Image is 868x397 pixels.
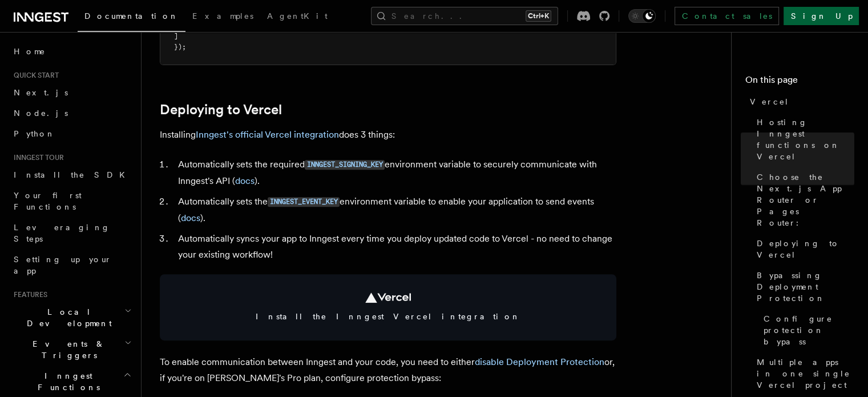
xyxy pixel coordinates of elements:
a: INNGEST_EVENT_KEY [268,196,340,207]
a: Documentation [78,3,185,32]
li: Automatically sets the required environment variable to securely communicate with Inngest's API ( ). [175,157,616,189]
span: Local Development [9,306,124,329]
a: Deploying to Vercel [752,233,854,265]
span: Deploying to Vercel [757,238,854,260]
span: Install the SDK [14,170,132,179]
span: Python [14,129,55,138]
a: Inngest's official Vercel integration [196,129,339,140]
li: Automatically sets the environment variable to enable your application to send events ( ). [175,194,616,226]
a: Python [9,123,134,144]
span: Inngest Functions [9,370,123,393]
span: Hosting Inngest functions on Vercel [757,117,854,162]
a: Install the Inngest Vercel integration [160,274,616,340]
button: Toggle dark mode [628,9,656,23]
span: Node.js [14,109,68,118]
span: Bypassing Deployment Protection [757,270,854,304]
span: Features [9,290,47,299]
a: Setting up your app [9,249,134,281]
span: }); [174,43,186,51]
a: Bypassing Deployment Protection [752,265,854,308]
a: Choose the Next.js App Router or Pages Router: [752,167,854,233]
span: Your first Functions [14,191,82,211]
a: Home [9,41,134,62]
a: Multiple apps in one single Vercel project [752,352,854,395]
a: disable Deployment Protection [475,356,604,367]
a: AgentKit [260,3,334,31]
span: Install the Inngest Vercel integration [173,311,603,322]
span: ] [174,32,178,40]
p: To enable communication between Inngest and your code, you need to either or, if you're on [PERSO... [160,354,616,386]
a: docs [181,212,200,223]
a: Next.js [9,82,134,103]
code: INNGEST_EVENT_KEY [268,197,340,207]
a: Install the SDK [9,165,134,185]
a: Vercel [745,91,854,112]
button: Search...Ctrl+K [371,7,558,25]
span: Setting up your app [14,255,112,275]
p: Installing does 3 things: [160,127,616,143]
a: Contact sales [675,7,779,25]
span: Configure protection bypass [764,313,854,347]
kbd: Ctrl+K [526,10,551,22]
a: Node.js [9,103,134,123]
button: Events & Triggers [9,334,134,366]
span: Quick start [9,71,59,80]
a: Sign Up [784,7,859,25]
a: Hosting Inngest functions on Vercel [752,112,854,167]
a: Your first Functions [9,185,134,217]
li: Automatically syncs your app to Inngest every time you deploy updated code to Vercel - no need to... [175,231,616,263]
a: docs [235,175,255,186]
span: Next.js [14,88,68,97]
button: Local Development [9,302,134,334]
span: AgentKit [267,11,328,21]
code: INNGEST_SIGNING_KEY [305,160,385,170]
h4: On this page [745,73,854,91]
span: Examples [192,11,253,21]
a: Deploying to Vercel [160,102,282,118]
a: Leveraging Steps [9,217,134,249]
a: Configure protection bypass [759,308,854,352]
a: Examples [185,3,260,31]
span: Leveraging Steps [14,223,110,243]
span: Vercel [750,96,789,107]
span: Events & Triggers [9,338,124,361]
a: INNGEST_SIGNING_KEY [305,159,385,170]
span: Choose the Next.js App Router or Pages Router: [757,171,854,228]
span: Multiple apps in one single Vercel project [757,356,854,391]
span: Inngest tour [9,153,64,162]
span: Home [14,46,46,57]
span: Documentation [84,11,179,21]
